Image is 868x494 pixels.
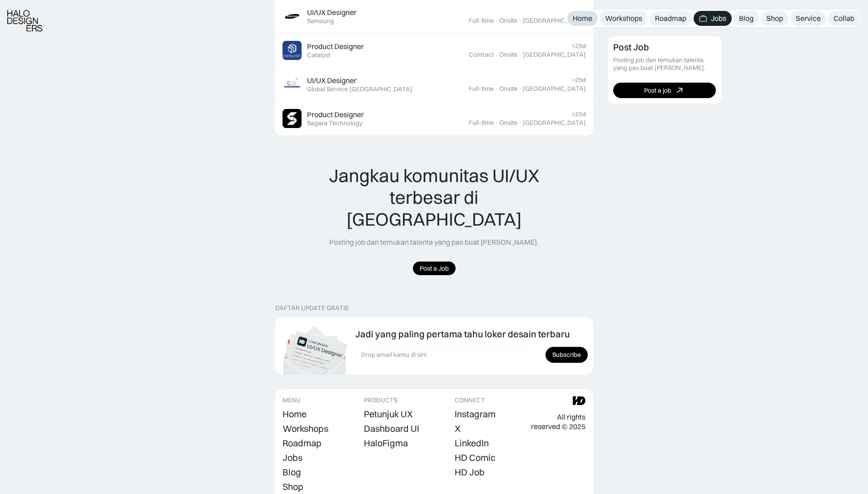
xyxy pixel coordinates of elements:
div: · [495,85,498,93]
div: Onsite [499,17,517,25]
div: >25d [571,110,586,118]
a: Job ImageProduct DesignerCatalyst>25dContract·Onsite·[GEOGRAPHIC_DATA] [275,34,593,68]
a: Dashboard UI [364,422,419,435]
input: Drop email kamu di sini [355,346,542,363]
div: Roadmap [283,438,322,449]
div: Posting job dan temukan talenta yang pas buat [PERSON_NAME]. [613,56,716,72]
a: Shop [283,480,303,493]
div: Jadi yang paling pertama tahu loker desain terbaru [355,329,570,340]
div: UI/UX Designer [307,76,357,85]
div: · [518,17,522,25]
div: Catalyst [307,51,330,59]
div: X [455,423,461,434]
a: Post a Job [413,262,456,276]
a: Instagram [455,408,496,420]
div: PRODUCTS [364,396,397,404]
a: Post a job [613,83,716,98]
img: Job Image [283,109,302,128]
a: Jobs [694,11,732,26]
div: Jobs [283,452,303,463]
div: Onsite [499,119,517,127]
div: Jobs [711,14,726,23]
div: HD Comic [455,452,496,463]
form: Form Subscription [355,346,588,363]
div: HD Job [455,467,485,478]
img: Job Image [283,41,302,60]
div: · [518,51,522,59]
a: Petunjuk UX [364,408,413,420]
div: >25d [571,8,586,16]
div: Shop [283,481,303,492]
div: Home [283,409,307,420]
div: Workshops [283,423,328,434]
a: Blog [283,466,301,479]
div: Post Job [613,42,649,53]
div: Blog [739,14,754,23]
a: Workshops [283,422,328,435]
div: >25d [571,76,586,84]
a: Home [567,11,598,26]
img: Job Image [283,7,302,26]
div: Roadmap [655,14,686,23]
a: Jobs [283,451,303,464]
div: All rights reserved © 2025 [531,412,585,431]
div: CONNECT [455,396,485,404]
div: >25d [571,42,586,50]
a: Home [283,408,307,420]
div: Onsite [499,85,517,93]
a: X [455,422,461,435]
a: Shop [761,11,789,26]
div: Samsung [307,17,334,25]
div: UI/UX Designer [307,8,357,17]
div: Full-time [469,17,494,25]
div: Post a Job [420,265,449,272]
a: HaloFigma [364,437,408,450]
div: Shop [766,14,783,23]
div: LinkedIn [455,438,489,449]
div: Product Designer [307,110,364,119]
div: Full-time [469,85,494,93]
div: Onsite [499,51,517,59]
a: HD Job [455,466,485,479]
div: Sagara Technology [307,119,362,127]
div: Full-time [469,119,494,127]
div: Petunjuk UX [364,409,413,420]
img: Job Image [283,75,302,94]
a: Job ImageUI/UX DesignerGlobal Service [GEOGRAPHIC_DATA]>25dFull-time·Onsite·[GEOGRAPHIC_DATA] [275,68,593,102]
a: LinkedIn [455,437,489,450]
div: Workshops [605,14,642,23]
div: · [518,85,522,93]
div: [GEOGRAPHIC_DATA] [523,85,586,93]
a: HD Comic [455,451,496,464]
div: Instagram [455,409,496,420]
div: Contract [469,51,494,59]
a: Job ImageProduct DesignerSagara Technology>25dFull-time·Onsite·[GEOGRAPHIC_DATA] [275,102,593,136]
div: Dashboard UI [364,423,419,434]
div: Collab [833,14,854,23]
div: [GEOGRAPHIC_DATA] [523,17,586,25]
div: [GEOGRAPHIC_DATA] [523,51,586,59]
div: Service [796,14,821,23]
div: MENU [283,396,301,404]
div: Product Designer [307,42,364,51]
div: HaloFigma [364,438,408,449]
a: Blog [734,11,759,26]
div: Home [573,14,592,23]
div: · [495,119,498,127]
div: DAFTAR UPDATE GRATIS [275,304,348,312]
div: Blog [283,467,301,478]
div: · [518,119,522,127]
a: Service [790,11,826,26]
input: Subscribe [546,347,588,363]
div: Posting job dan temukan talenta yang pas buat [PERSON_NAME]. [329,237,539,247]
a: Roadmap [650,11,692,26]
div: [GEOGRAPHIC_DATA] [523,119,586,127]
div: · [495,17,498,25]
a: Collab [828,11,860,26]
a: Workshops [600,11,648,26]
div: Jangkau komunitas UI/UX terbesar di [GEOGRAPHIC_DATA] [310,165,558,230]
div: Global Service [GEOGRAPHIC_DATA] [307,85,412,93]
div: Post a job [644,86,671,94]
div: · [495,51,498,59]
a: Roadmap [283,437,322,450]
